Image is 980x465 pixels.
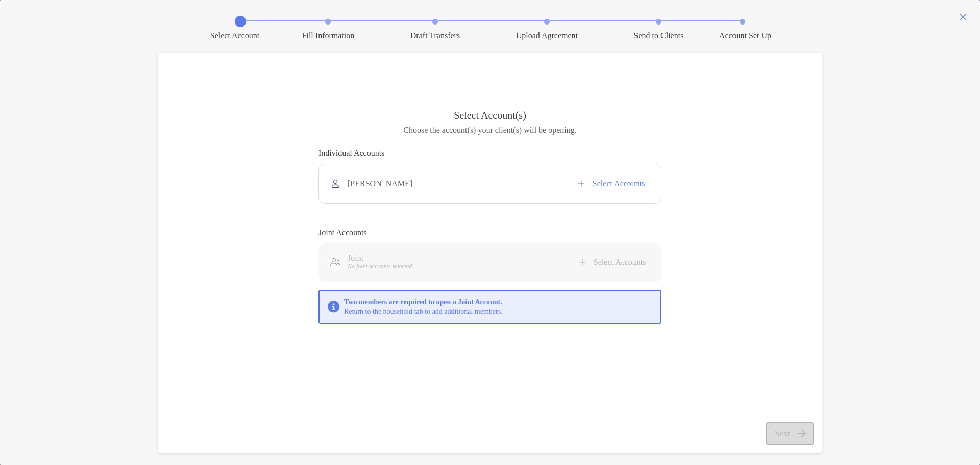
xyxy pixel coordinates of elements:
[516,31,578,40] div: Upload Agreement
[454,110,526,121] h3: Select Account(s)
[348,179,412,188] strong: [PERSON_NAME]
[327,254,344,271] img: avatar
[348,254,363,263] strong: Joint
[318,228,661,237] h4: Joint Accounts
[634,31,684,40] div: Send to Clients
[570,173,653,195] button: Select Accounts
[348,263,413,271] i: No joint accounts selected.
[328,301,340,313] img: Notification icon
[719,31,771,40] div: Account Set Up
[410,31,460,40] div: Draft Transfers
[403,124,576,136] p: Choose the account(s) your client(s) will be opening.
[318,149,661,158] h4: Individual Accounts
[959,13,967,21] img: close modal
[344,297,503,316] div: Return to the household tab to add additional members.
[210,31,259,40] div: Select Account
[327,176,344,192] img: avatar
[344,297,503,307] strong: Two members are required to open a Joint Account.
[302,31,355,40] div: Fill Information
